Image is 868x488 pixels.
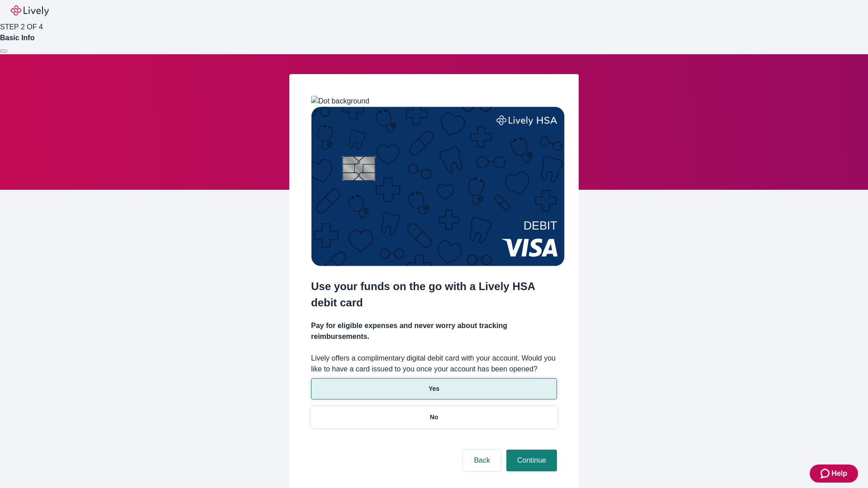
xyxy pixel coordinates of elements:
[831,468,847,479] span: Help
[429,384,439,394] p: Yes
[311,278,557,311] h2: Use your funds on the go with a Lively HSA debit card
[821,468,831,479] svg: Zendesk support icon
[11,5,49,16] img: Lively
[430,413,439,422] p: No
[311,320,557,342] h4: Pay for eligible expenses and never worry about tracking reimbursements.
[810,465,858,483] button: Zendesk support iconHelp
[311,107,565,266] img: Debit card
[311,378,557,399] button: Yes
[311,353,557,375] label: Lively offers a complimentary digital debit card with your account. Would you like to have a card...
[311,96,369,107] img: Dot background
[463,450,501,471] button: Back
[506,450,557,471] button: Continue
[311,407,557,428] button: No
